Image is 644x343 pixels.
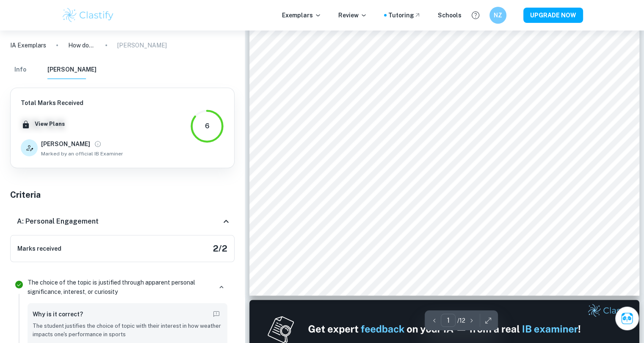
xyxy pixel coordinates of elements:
[41,139,90,149] h6: [PERSON_NAME]
[489,7,506,24] button: NZ
[388,11,421,20] a: Tutoring
[457,316,465,325] p: / 12
[10,188,235,201] h5: Criteria
[17,244,61,253] h6: Marks received
[468,8,483,22] button: Help and Feedback
[615,307,639,330] button: Ask Clai
[10,208,235,235] div: A: Personal Engagement
[117,41,167,50] p: [PERSON_NAME]
[338,11,367,20] p: Review
[33,322,222,339] p: The student justifies the choice of topic with their interest in how weather impacts one's perfor...
[438,11,462,20] a: Schools
[92,138,104,150] button: View full profile
[28,278,212,296] p: The choice of the topic is justified through apparent personal significance, interest, or curiosity
[41,150,123,158] span: Marked by an official IB Examiner
[33,118,67,130] button: View Plans
[523,8,583,23] button: UPGRADE NOW
[282,11,321,20] p: Exemplars
[47,61,97,79] button: [PERSON_NAME]
[17,216,99,227] h6: A: Personal Engagement
[493,11,503,20] h6: NZ
[33,310,83,319] h6: Why is it correct?
[14,279,24,290] svg: Correct
[61,7,115,24] img: Clastify logo
[205,121,209,131] div: 6
[210,308,222,320] button: Report mistake/confusion
[68,41,95,50] p: How does the temperature of a tennis ball, affect its bouncing capabilities in a neutral surface?
[10,41,46,50] a: IA Exemplars
[10,61,30,79] button: Info
[21,98,123,108] h6: Total Marks Received
[213,242,227,255] h5: 2 / 2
